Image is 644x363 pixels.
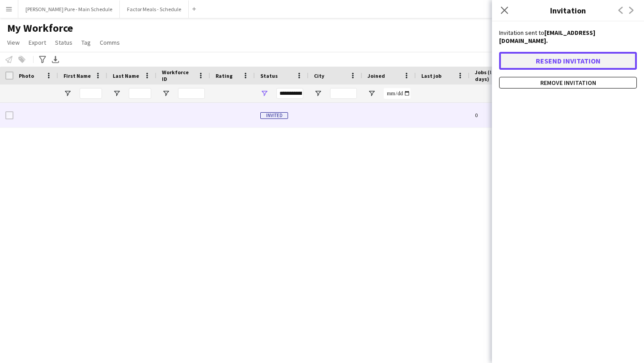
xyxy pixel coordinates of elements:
[7,38,20,46] span: View
[330,88,357,99] input: City Filter Input
[51,37,76,48] a: Status
[260,112,288,119] span: Invited
[368,89,376,97] button: Open Filter Menu
[499,52,637,70] button: Resend invitation
[260,89,268,97] button: Open Filter Menu
[5,72,13,80] input: Column with Header Selection
[81,38,91,46] span: Tag
[5,111,13,119] input: Row Selection is disabled for this row (unchecked)
[384,88,411,99] input: Joined Filter Input
[64,72,91,79] span: First Name
[29,38,46,46] span: Export
[50,54,61,65] app-action-btn: Export XLSX
[178,88,205,99] input: Workforce ID Filter Input
[492,4,644,16] h3: Invitation
[78,37,94,48] a: Tag
[162,89,170,97] button: Open Filter Menu
[113,89,121,97] button: Open Filter Menu
[314,72,324,79] span: City
[80,88,102,99] input: First Name Filter Input
[55,38,72,46] span: Status
[64,89,72,97] button: Open Filter Menu
[368,72,385,79] span: Joined
[4,37,23,48] a: View
[25,37,50,48] a: Export
[216,72,233,79] span: Rating
[100,38,120,46] span: Comms
[421,72,441,79] span: Last job
[129,88,151,99] input: Last Name Filter Input
[120,0,189,18] button: Factor Meals - Schedule
[37,54,48,65] app-action-btn: Advanced filters
[96,37,123,48] a: Comms
[499,77,637,89] button: Remove invitation
[314,89,322,97] button: Open Filter Menu
[18,0,120,18] button: [PERSON_NAME] Pure - Main Schedule
[113,72,139,79] span: Last Name
[162,69,194,82] span: Workforce ID
[475,69,512,82] span: Jobs (last 90 days)
[7,21,73,35] span: My Workforce
[499,29,637,45] p: Invitation sent to
[19,72,34,79] span: Photo
[260,72,278,79] span: Status
[470,103,528,127] div: 0
[499,29,595,45] strong: [EMAIL_ADDRESS][DOMAIN_NAME].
